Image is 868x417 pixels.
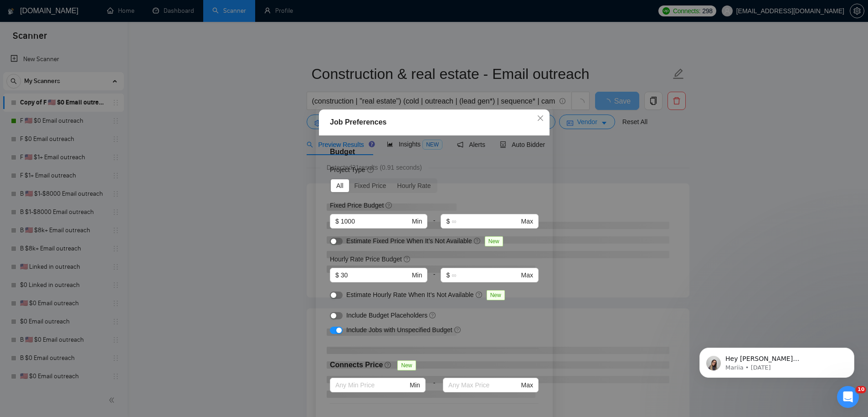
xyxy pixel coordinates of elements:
[484,236,503,246] span: New
[521,216,533,226] span: Max
[397,360,416,370] span: New
[475,291,483,298] span: question-circle
[452,270,519,280] input: ∞
[330,360,383,370] h4: Connects Price
[427,268,441,290] div: -
[335,270,339,280] span: $
[346,312,427,319] span: Include Budget Placeholders
[425,378,442,403] div: -
[346,326,452,334] span: Include Jobs with Unspecified Budget
[537,115,544,122] span: close
[385,361,392,368] span: question-circle
[385,201,393,208] span: question-circle
[367,166,374,173] span: question-circle
[391,179,436,192] div: Hourly Rate
[429,311,437,318] span: question-circle
[452,216,519,226] input: ∞
[335,216,339,226] span: $
[448,380,519,390] input: Any Max Price
[330,117,539,128] div: Job Preferences
[340,270,410,280] input: 0
[486,290,504,300] span: New
[528,106,553,131] button: Close
[340,216,410,226] input: 0
[521,270,533,280] span: Max
[473,237,481,244] span: question-circle
[330,165,365,175] h5: Project Type
[446,270,450,280] span: $
[335,380,408,390] input: Any Min Price
[686,328,868,392] iframe: Intercom notifications message
[837,386,859,408] iframe: Intercom live chat
[331,179,349,192] div: All
[521,380,533,390] span: Max
[330,200,384,210] h5: Fixed Price Budget
[427,214,441,236] div: -
[446,216,450,226] span: $
[349,179,391,192] div: Fixed Price
[346,291,474,298] span: Estimate Hourly Rate When It’s Not Available
[454,326,461,333] span: question-circle
[856,386,866,393] span: 10
[403,255,411,262] span: question-circle
[330,254,402,264] h5: Hourly Rate Price Budget
[411,216,422,226] span: Min
[411,270,422,280] span: Min
[410,380,420,390] span: Min
[330,146,539,157] h4: Budget
[346,237,472,245] span: Estimate Fixed Price When It’s Not Available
